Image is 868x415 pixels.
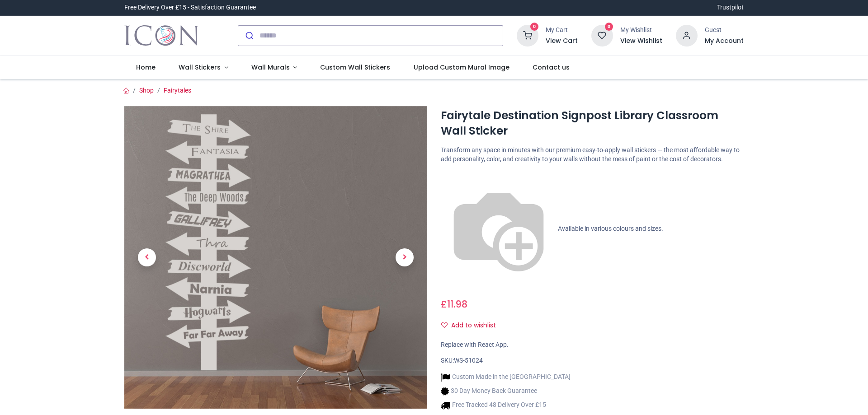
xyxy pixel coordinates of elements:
span: 11.98 [447,298,467,311]
button: Add to wishlistAdd to wishlist [441,318,504,333]
sup: 0 [530,23,539,31]
span: Wall Stickers [179,63,221,72]
a: View Wishlist [620,37,662,46]
div: SKU: [441,356,744,365]
a: 0 [517,31,538,38]
p: Transform any space in minutes with our premium easy-to-apply wall stickers — the most affordable... [441,146,744,163]
div: Replace with React App. [441,340,744,350]
span: Contact us [533,63,570,72]
a: Wall Stickers [167,56,240,79]
button: Submit [238,26,259,46]
li: Custom Made in the [GEOGRAPHIC_DATA] [441,373,571,382]
a: View Cart [546,37,578,46]
span: Home [136,63,156,72]
img: color-wheel.png [441,171,557,287]
a: 0 [591,31,613,38]
img: Fairytale Destination Signpost Library Classroom Wall Sticker [124,106,427,409]
span: Available in various colours and sizes. [558,224,663,232]
a: My Account [705,37,744,46]
span: £ [441,298,467,311]
div: My Wishlist [620,26,662,35]
a: Logo of Icon Wall Stickers [124,23,199,48]
a: Wall Murals [240,56,309,79]
div: Guest [705,26,744,35]
a: Fairytales [164,87,191,94]
img: Icon Wall Stickers [124,23,199,48]
a: Previous [124,151,170,363]
i: Add to wishlist [441,322,448,328]
div: Free Delivery Over £15 - Satisfaction Guarantee [124,3,256,12]
div: My Cart [546,26,578,35]
li: Free Tracked 48 Delivery Over £15 [441,401,571,410]
a: Next [382,151,427,363]
span: Custom Wall Stickers [320,63,390,72]
span: Wall Murals [251,63,290,72]
li: 30 Day Money Back Guarantee [441,387,571,396]
span: Next [396,248,414,266]
span: Previous [138,248,156,266]
a: Shop [139,87,154,94]
h1: Fairytale Destination Signpost Library Classroom Wall Sticker [441,108,744,139]
sup: 0 [605,23,613,31]
span: Upload Custom Mural Image [414,63,509,72]
a: Trustpilot [717,3,744,12]
span: WS-51024 [454,357,483,364]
